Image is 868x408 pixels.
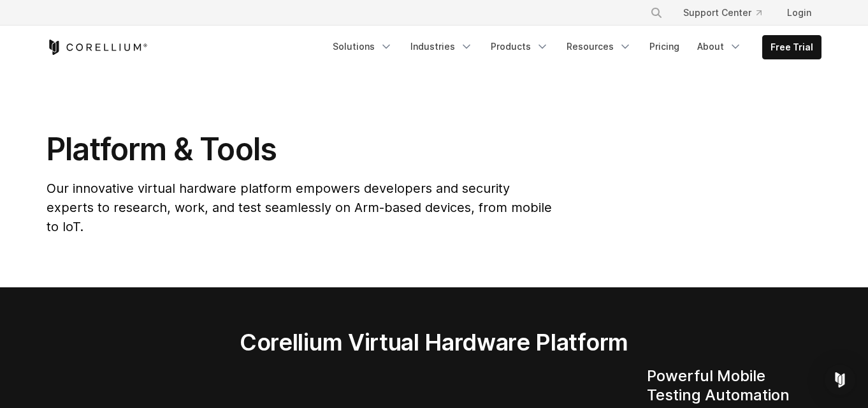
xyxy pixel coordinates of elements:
a: Support Center [673,1,772,24]
h1: Platform & Tools [47,130,554,169]
button: Search [645,1,668,24]
a: Products [483,35,556,58]
a: Pricing [642,35,687,58]
a: About [690,35,749,58]
a: Solutions [325,35,400,58]
h2: Corellium Virtual Hardware Platform [180,328,688,356]
div: Navigation Menu [325,35,821,59]
a: Free Trial [763,36,821,59]
a: Corellium Home [47,40,148,55]
div: Open Intercom Messenger [825,365,855,395]
a: Industries [403,35,481,58]
span: Our innovative virtual hardware platform empowers developers and security experts to research, wo... [47,181,552,234]
a: Resources [559,35,639,58]
a: Login [777,1,821,24]
div: Navigation Menu [635,1,821,24]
